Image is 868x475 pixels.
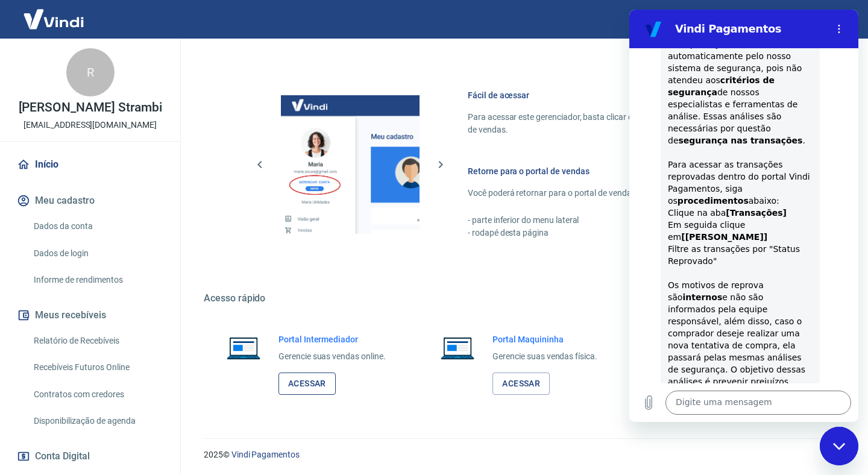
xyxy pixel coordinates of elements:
a: Contratos com credores [29,382,166,407]
img: Vindi [14,1,93,37]
button: Meus recebíveis [14,302,166,329]
iframe: Botão para abrir a janela de mensagens, conversa em andamento [820,427,858,465]
button: Meu cadastro [14,187,166,214]
p: Para acessar este gerenciador, basta clicar em “Gerenciar conta” no menu lateral do portal de ven... [468,111,810,136]
iframe: Janela de mensagens [629,10,858,422]
p: Gerencie suas vendas física. [492,350,597,363]
h6: Portal Maquininha [492,333,597,345]
a: Informe de rendimentos [29,268,166,292]
p: Você poderá retornar para o portal de vendas através das seguintes maneiras: [468,187,810,200]
p: Gerencie suas vendas online. [278,350,386,363]
a: Dados de login [29,241,166,266]
img: Imagem de um notebook aberto [218,333,269,362]
div: R [66,48,115,96]
a: Vindi Pagamentos [231,450,300,459]
h6: Fácil de acessar [468,89,810,101]
a: Acessar [492,373,550,395]
h5: Acesso rápido [204,292,839,304]
h6: Portal Intermediador [278,333,386,345]
a: Dados da conta [29,214,166,239]
p: - rodapé desta página [468,227,810,239]
a: Disponibilização de agenda [29,409,166,433]
a: Acessar [278,373,336,395]
img: Imagem da dashboard mostrando o botão de gerenciar conta na sidebar no lado esquerdo [281,95,420,234]
button: Sair [810,8,854,31]
a: Relatório de Recebíveis [29,329,166,353]
p: [PERSON_NAME] Strambi [19,101,162,114]
p: - parte inferior do menu lateral [468,214,810,227]
a: Início [14,151,166,178]
a: Recebíveis Futuros Online [29,355,166,380]
img: Imagem de um notebook aberto [432,333,483,362]
p: 2025 © [204,448,839,461]
h6: Retorne para o portal de vendas [468,165,810,177]
p: [EMAIL_ADDRESS][DOMAIN_NAME] [24,119,157,131]
button: Conta Digital [14,443,166,470]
